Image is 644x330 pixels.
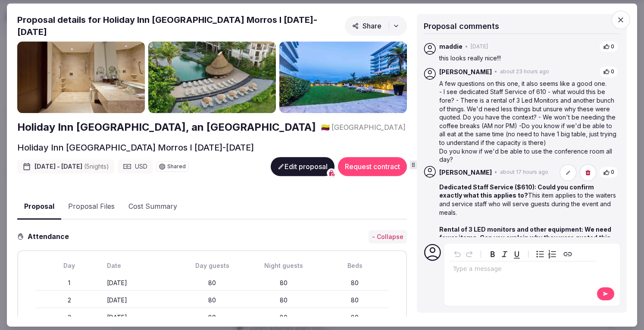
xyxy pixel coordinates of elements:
[24,232,76,242] h3: Attendance
[321,296,389,305] div: 80
[338,157,407,176] button: Request contract
[17,194,61,220] button: Proposal
[471,43,488,50] span: [DATE]
[494,169,497,176] span: •
[500,68,549,75] span: about 23 hours ago
[167,164,186,169] span: Shared
[35,296,103,305] div: 2
[107,279,175,287] div: [DATE]
[439,88,618,147] p: - I see dedicated Staff Service of 610 - what would this be fore? - There is a rental of 3 Led Mo...
[321,262,389,270] div: Beds
[61,194,122,219] button: Proposal Files
[84,163,109,170] span: ( 5 night s )
[122,194,184,219] button: Cost Summary
[439,225,618,276] p: Our quoted room comes with 3 screens by default throughout the room. They are not LED screens, bu...
[35,313,103,322] div: 3
[611,68,614,75] span: 0
[250,313,318,322] div: 80
[494,68,497,75] span: •
[500,169,548,176] span: about 17 hours ago
[107,313,175,322] div: [DATE]
[17,41,145,113] img: Gallery photo 1
[534,248,558,260] div: toggle group
[439,168,492,177] span: [PERSON_NAME]
[439,79,618,88] p: A few questions on this one, it also seems like a good one.
[546,248,558,260] button: Numbered list
[148,41,276,113] img: Gallery photo 2
[250,262,318,270] div: Night guests
[487,248,499,260] button: Bold
[331,123,406,132] span: [GEOGRAPHIC_DATA]
[271,157,335,176] button: Edit proposal
[599,66,618,78] button: 0
[178,279,246,287] div: 80
[534,248,546,260] button: Bulleted list
[321,123,330,132] span: 🇨🇴
[599,41,618,53] button: 0
[369,230,407,244] button: - Collapse
[178,296,246,305] div: 80
[450,261,597,279] div: editable markdown
[499,248,511,260] button: Italic
[439,183,594,199] strong: Dedicated Staff Service ($610): Could you confirm exactly what this applies to?​
[321,123,330,132] button: 🇨🇴
[250,279,318,287] div: 80
[611,43,614,50] span: 0
[439,42,463,51] span: maddie
[250,296,318,305] div: 80
[178,313,246,322] div: 80
[424,22,499,31] span: Proposal comments
[35,262,103,270] div: Day
[178,262,246,270] div: Day guests
[439,54,618,63] p: this looks really nice!!!
[17,120,316,135] a: Holiday Inn [GEOGRAPHIC_DATA], an [GEOGRAPHIC_DATA]
[439,226,611,250] strong: Rental of 3 LED monitors and other equipment: We need fewer items. Can you explain why they were ...
[439,68,492,76] span: [PERSON_NAME]
[107,296,175,305] div: [DATE]
[107,262,175,270] div: Date
[17,141,254,154] h2: Holiday Inn [GEOGRAPHIC_DATA] Morros I [DATE]-[DATE]
[321,279,389,287] div: 80
[17,14,341,38] h2: Proposal details for Holiday Inn [GEOGRAPHIC_DATA] Morros I [DATE]-[DATE]
[562,248,574,260] button: Create link
[599,167,618,179] button: 0
[34,162,109,171] span: [DATE] - [DATE]
[118,160,153,173] div: USD
[439,147,618,164] p: Do you know if we'd be able to use the conference room all day?
[465,43,468,50] span: •
[611,169,614,176] span: 0
[321,313,389,322] div: 80
[511,248,523,260] button: Underline
[352,22,381,30] span: Share
[279,41,407,113] img: Gallery photo 3
[35,279,103,287] div: 1
[439,183,618,217] p: This item applies to the waiters and service staff who will serve guests during the event and meals.
[345,16,407,36] button: Share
